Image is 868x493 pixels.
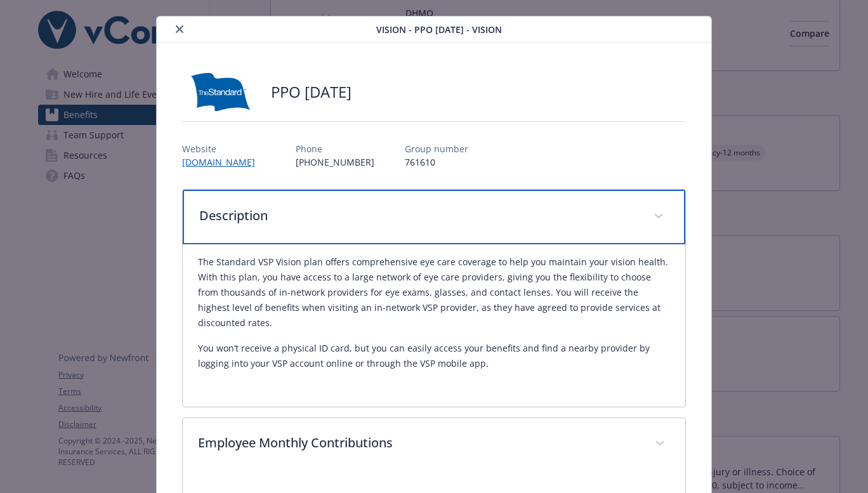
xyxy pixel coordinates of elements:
[199,206,638,225] p: Description
[183,244,685,407] div: Description
[182,156,265,168] a: [DOMAIN_NAME]
[198,341,670,371] p: You won’t receive a physical ID card, but you can easily access your benefits and find a nearby p...
[182,73,258,111] img: Standard Insurance Company
[405,155,468,169] p: 761610
[183,418,685,470] div: Employee Monthly Contributions
[198,433,640,452] p: Employee Monthly Contributions
[183,190,685,244] div: Description
[172,22,187,37] button: close
[296,142,374,155] p: Phone
[271,81,352,103] h2: PPO [DATE]
[405,142,468,155] p: Group number
[376,23,502,36] span: Vision - PPO [DATE] - Vision
[198,254,670,331] p: The Standard VSP Vision plan offers comprehensive eye care coverage to help you maintain your vis...
[182,142,265,155] p: Website
[296,155,374,169] p: [PHONE_NUMBER]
